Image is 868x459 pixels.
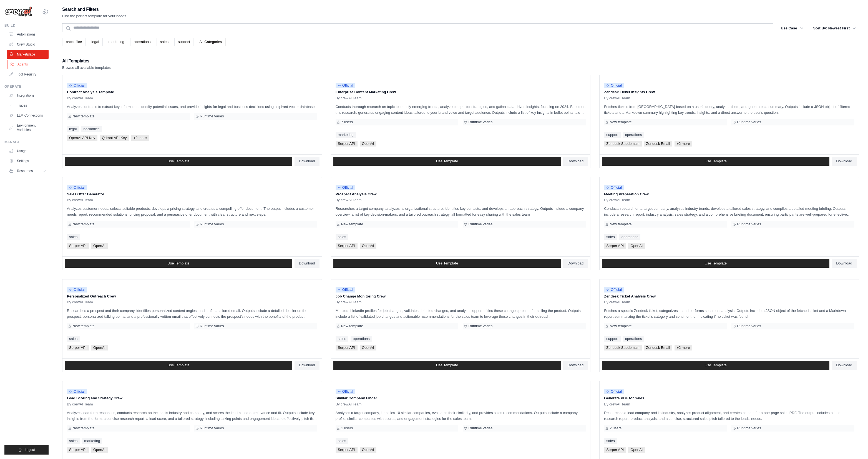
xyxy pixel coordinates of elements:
[91,345,108,350] span: OpenAI
[360,345,376,350] span: OpenAI
[832,157,857,166] a: Download
[167,159,189,163] span: Use Template
[604,447,626,453] span: Serper API
[628,447,645,453] span: OpenAI
[81,126,102,132] a: backoffice
[67,287,87,292] span: Official
[468,324,492,328] span: Runtime varies
[360,141,376,147] span: OpenAI
[336,336,348,342] a: sales
[336,83,356,88] span: Official
[336,410,586,422] p: Analyzes a target company, identifies 10 similar companies, evaluates their similarity, and provi...
[105,38,128,46] a: marketing
[91,243,108,249] span: OpenAI
[360,243,376,249] span: OpenAI
[72,114,94,118] span: New template
[336,294,586,299] p: Job Change Monitoring Crew
[336,185,356,190] span: Official
[604,402,630,407] span: By crewAI Team
[336,287,356,292] span: Official
[604,389,624,394] span: Official
[810,23,859,33] button: Sort By: Newest First
[299,159,315,163] span: Download
[7,91,49,100] a: Integrations
[604,345,641,350] span: Zendesk Subdomain
[333,361,561,370] a: Use Template
[333,157,561,166] a: Use Template
[62,13,126,19] p: Find the perfect template for your needs
[604,308,854,319] p: Fetches a specific Zendesk ticket, categorizes it, and performs sentiment analysis. Outputs inclu...
[336,402,362,407] span: By crewAI Team
[604,410,854,422] p: Researches a lead company and its industry, analyzes product alignment, and creates content for a...
[72,222,94,226] span: New template
[82,438,102,444] a: marketing
[604,294,854,299] p: Zendesk Ticket Analysis Crew
[336,345,358,350] span: Serper API
[67,185,87,190] span: Official
[705,363,727,367] span: Use Template
[67,389,87,394] span: Official
[675,345,692,350] span: +2 more
[200,222,224,226] span: Runtime varies
[628,243,645,249] span: OpenAI
[67,126,79,132] a: legal
[610,324,631,328] span: New template
[341,120,353,124] span: 7 users
[65,361,292,370] a: Use Template
[604,198,630,202] span: By crewAI Team
[157,38,172,46] a: sales
[336,234,348,240] a: sales
[341,324,363,328] span: New template
[336,198,362,202] span: By crewAI Team
[778,23,807,33] button: Use Case
[67,191,317,197] p: Sales Offer Generator
[604,287,624,292] span: Official
[602,259,829,268] a: Use Template
[341,426,353,430] span: 1 users
[336,141,358,147] span: Serper API
[604,206,854,217] p: Conducts research on a target company, analyzes industry trends, develops a tailored sales strate...
[336,206,586,217] p: Researches a target company, analyzes its organizational structure, identifies key contacts, and ...
[604,395,854,401] p: Generate PDF for Sales
[67,104,317,110] p: Analyzes contracts to extract key information, identify potential issues, and provide insights fo...
[7,50,49,59] a: Marketplace
[7,70,49,79] a: Tool Registry
[602,361,829,370] a: Use Template
[67,294,317,299] p: Personalized Outreach Crew
[563,361,588,370] a: Download
[4,23,49,28] div: Build
[91,447,108,453] span: OpenAI
[67,410,317,422] p: Analyzes lead form responses, conducts research on the lead's industry and company, and scores th...
[604,300,630,304] span: By crewAI Team
[7,157,49,165] a: Settings
[836,159,852,163] span: Download
[836,363,852,367] span: Download
[644,141,672,147] span: Zendesk Email
[705,159,727,163] span: Use Template
[7,147,49,155] a: Usage
[336,308,586,319] p: Monitors LinkedIn profiles for job changes, validates detected changes, and analyzes opportunitie...
[174,38,193,46] a: support
[62,38,85,46] a: backoffice
[832,361,857,370] a: Download
[100,135,129,141] span: Qdrant API Key
[436,159,458,163] span: Use Template
[336,389,356,394] span: Official
[468,120,492,124] span: Runtime varies
[167,261,189,266] span: Use Template
[568,159,584,163] span: Download
[67,438,80,444] a: sales
[4,84,49,89] div: Operate
[351,336,372,342] a: operations
[62,6,126,13] h2: Search and Filters
[360,447,376,453] span: OpenAI
[604,141,641,147] span: Zendesk Subdomain
[67,234,80,240] a: sales
[196,38,225,46] a: All Categories
[67,308,317,319] p: Researches a prospect and their company, identifies personalized content angles, and crafts a tai...
[568,363,584,367] span: Download
[299,261,315,266] span: Download
[65,157,292,166] a: Use Template
[25,448,35,452] span: Logout
[568,261,584,266] span: Download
